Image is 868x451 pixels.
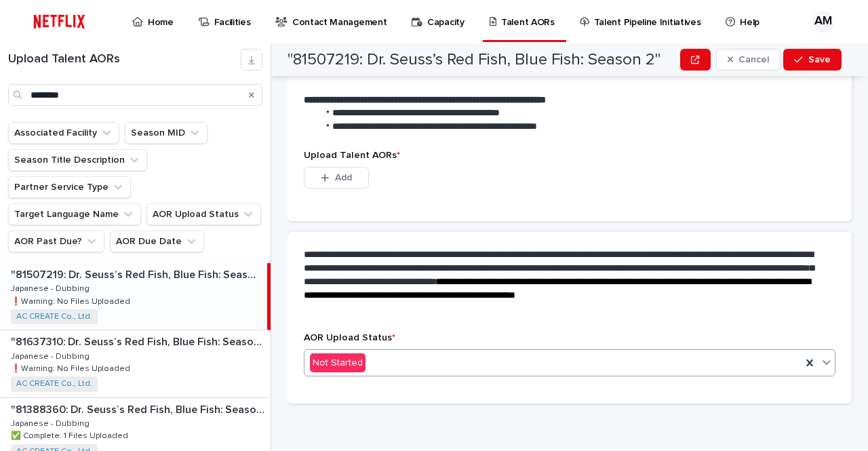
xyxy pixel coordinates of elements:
[146,203,261,225] button: AOR Upload Status
[8,52,241,67] h1: Upload Talent AORs
[11,333,268,349] p: "81637310: Dr. Seuss’s Red Fish, Blue Fish: Season 3"
[310,353,366,373] div: Not Started
[27,8,92,35] img: ifQbXi3ZQGMSEF7WDB7W
[738,55,769,64] span: Cancel
[716,49,781,71] button: Cancel
[288,50,660,70] h2: "81507219: Dr. Seuss’s Red Fish, Blue Fish: Season 2"
[125,122,208,144] button: Season MID
[8,122,119,144] button: Associated Facility
[11,294,133,307] p: ❗️Warning: No Files Uploaded
[8,203,141,225] button: Target Language Name
[11,361,133,374] p: ❗️Warning: No Files Uploaded
[11,416,92,429] p: Japanese - Dubbing
[812,11,834,33] div: AM
[16,379,92,389] a: AC CREATE Co., Ltd.
[11,429,131,441] p: ✅ Complete: 1 Files Uploaded
[808,55,831,64] span: Save
[11,281,92,294] p: Japanese - Dubbing
[11,266,264,281] p: "81507219: Dr. Seuss’s Red Fish, Blue Fish: Season 2"
[304,167,369,189] button: Add
[335,173,352,182] span: Add
[11,349,92,361] p: Japanese - Dubbing
[11,401,268,416] p: "81388360: Dr. Seuss’s Red Fish, Blue Fish: Season 1"
[16,312,92,321] a: AC CREATE Co., Ltd.
[8,84,262,106] input: Search
[304,333,395,342] span: AOR Upload Status
[8,149,147,171] button: Season Title Description
[8,176,131,198] button: Partner Service Type
[304,151,400,160] span: Upload Talent AORs
[8,231,104,252] button: AOR Past Due?
[110,231,204,252] button: AOR Due Date
[783,49,841,71] button: Save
